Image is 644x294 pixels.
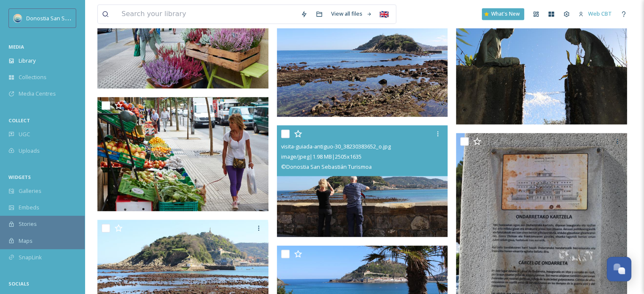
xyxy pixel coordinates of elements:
span: WIDGETS [8,174,31,180]
a: Web CBT [574,5,616,22]
input: Search your library [117,5,296,23]
span: MEDIA [8,44,24,50]
a: View all files [327,5,376,22]
span: Donostia San Sebastián Turismoa [26,14,112,22]
span: Galleries [19,187,41,195]
span: COLLECT [8,117,30,124]
span: Web CBT [588,10,612,17]
img: marea-bajua-ondarretan_26485806599_o.jpg [277,11,448,117]
div: 🇬🇧 [376,6,392,22]
button: Open Chat [607,257,631,281]
span: Library [19,57,36,65]
img: images.jpeg [14,14,22,22]
span: Maps [19,237,33,245]
img: antiguo---javier-larrea_25351025062_o.jpg [97,97,268,211]
span: SnapLink [19,253,42,261]
img: antigou-district---zubimusu_49529731596_o.jpg [456,10,627,124]
img: visita-guiada-antiguo-30_38230383652_o.jpg [277,125,448,237]
span: © Donostia San Sebastián Turismoa [281,163,372,170]
span: image/jpeg | 1.98 MB | 2505 x 1635 [281,153,362,160]
span: Collections [19,73,47,81]
span: UGC [19,130,30,138]
span: Uploads [19,147,40,155]
span: Embeds [19,203,39,212]
span: Stories [19,220,37,228]
span: Media Centres [19,90,56,98]
a: What's New [482,8,524,20]
span: SOCIALS [8,280,29,287]
span: visita-guiada-antiguo-30_38230383652_o.jpg [281,143,391,150]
